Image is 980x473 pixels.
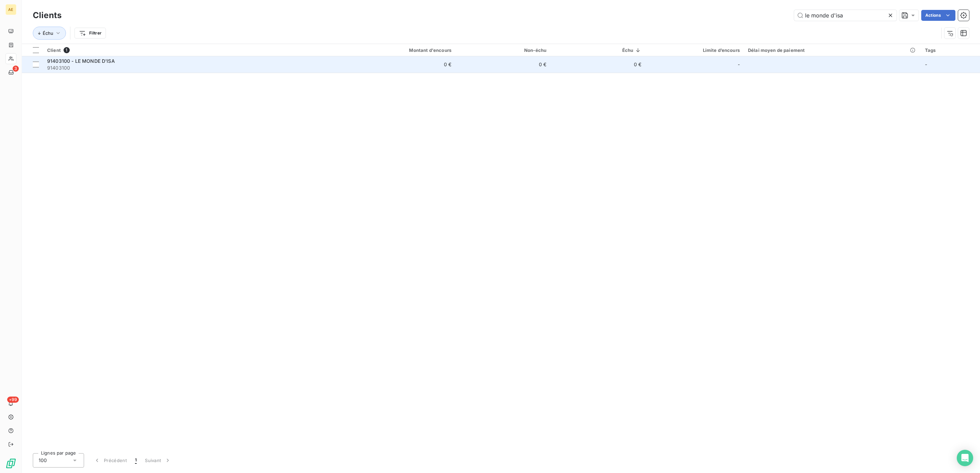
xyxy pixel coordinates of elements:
span: 91403100 [47,64,324,71]
td: 0 € [550,56,645,73]
span: Client [47,47,61,53]
button: 1 [131,453,141,468]
div: Montant d'encours [332,47,451,53]
span: 1 [135,457,137,464]
button: Précédent [90,453,131,468]
img: Logo LeanPay [5,458,16,469]
span: Échu [43,30,53,36]
div: Échu [555,47,641,53]
span: +99 [7,397,19,403]
div: AE [5,4,16,15]
td: 0 € [455,56,550,73]
button: Échu [33,27,66,40]
span: - [738,61,740,68]
span: - [925,61,927,67]
div: Open Intercom Messenger [957,450,973,466]
input: Rechercher [794,10,897,21]
td: 0 € [328,56,455,73]
div: Délai moyen de paiement [748,47,917,53]
h3: Clients [33,9,62,21]
button: Suivant [141,453,175,468]
span: 3 [13,66,19,72]
span: 1 [64,47,70,53]
div: Limite d’encours [650,47,740,53]
div: Tags [925,47,976,53]
span: 100 [39,457,47,464]
span: 91403100 - LE MONDE D'ISA [47,58,115,64]
button: Actions [921,10,955,21]
div: Non-échu [460,47,546,53]
button: Filtrer [74,28,106,39]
